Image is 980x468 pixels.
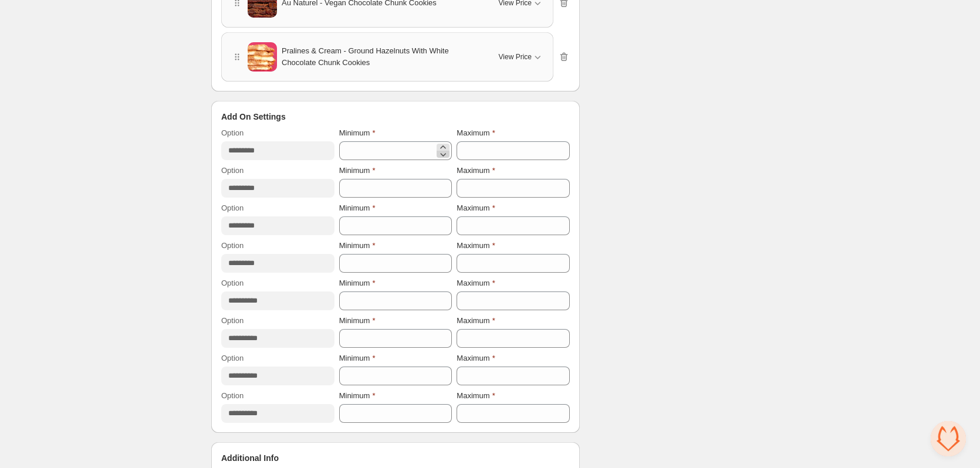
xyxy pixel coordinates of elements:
[339,352,376,364] label: Minimum
[457,315,495,327] label: Maximum
[339,315,376,327] label: Minimum
[221,111,286,123] span: Add On Settings
[339,165,376,177] label: Minimum
[282,45,481,69] span: Pralines & Cream - Ground Hazelnuts With White Chocolate Chunk Cookies
[457,165,495,177] label: Maximum
[221,277,244,289] label: Option
[221,202,244,214] label: Option
[499,52,532,62] span: View Price
[339,277,376,289] label: Minimum
[221,165,244,177] label: Option
[221,352,244,364] label: Option
[248,39,277,75] img: Pralines & Cream - Ground Hazelnuts With White Chocolate Chunk Cookies
[492,48,550,66] button: View Price
[457,352,495,364] label: Maximum
[457,277,495,289] label: Maximum
[457,202,495,214] label: Maximum
[339,202,376,214] label: Minimum
[221,452,279,464] span: Additional Info
[457,240,495,252] label: Maximum
[339,127,376,139] label: Minimum
[221,127,244,139] label: Option
[457,390,495,402] label: Maximum
[457,127,495,139] label: Maximum
[221,315,244,327] label: Option
[221,390,244,402] label: Option
[339,240,376,252] label: Minimum
[931,421,966,456] div: Ouvrir le chat
[339,390,376,402] label: Minimum
[221,240,244,252] label: Option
